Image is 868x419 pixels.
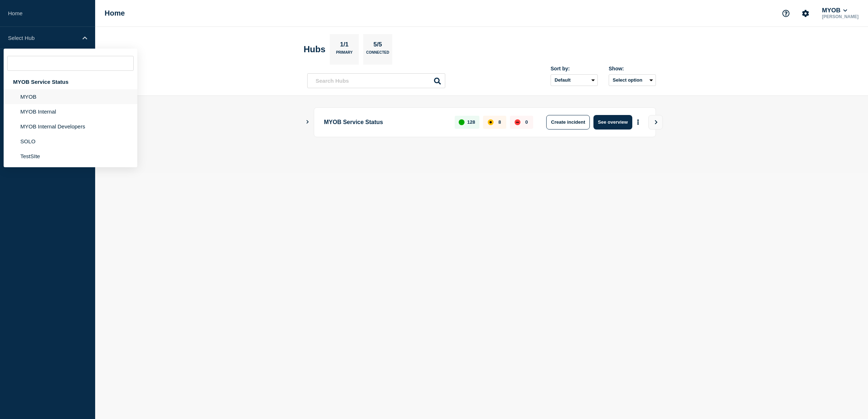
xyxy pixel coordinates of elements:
p: 5/5 [371,41,385,50]
div: down [515,119,520,125]
div: MYOB Service Status [4,74,137,89]
li: TestSIte [4,149,137,164]
button: Select option [609,74,656,86]
button: Account settings [798,6,813,21]
button: MYOB [820,7,849,14]
button: View [648,115,663,130]
div: affected [488,119,494,125]
p: 128 [467,119,475,125]
div: Sort by: [551,66,598,71]
li: MYOB [4,89,137,104]
li: SOLO [4,134,137,149]
p: MYOB Service Status [324,115,446,130]
button: See overview [593,115,632,130]
p: 0 [525,119,528,125]
div: up [459,119,465,125]
p: Select Hub [8,35,78,41]
p: [PERSON_NAME] [820,14,860,19]
button: Support [778,6,794,21]
li: MYOB Internal [4,104,137,119]
li: MYOB Internal Developers [4,119,137,134]
button: More actions [633,115,643,129]
button: Create incident [546,115,590,130]
button: Show Connected Hubs [306,119,309,125]
h1: Home [105,9,125,17]
input: Search Hubs [307,73,445,88]
div: Show: [609,66,656,71]
p: 8 [498,119,501,125]
h2: Hubs [304,44,325,54]
p: Primary [336,50,353,58]
p: 1/1 [337,41,352,50]
select: Sort by [551,74,598,86]
p: Connected [366,50,389,58]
